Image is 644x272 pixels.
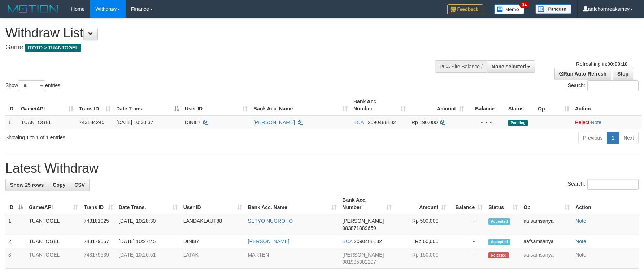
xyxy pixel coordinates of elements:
[449,214,486,235] td: -
[342,259,376,265] span: Copy 081935382207 to clipboard
[607,132,619,144] a: 1
[576,61,627,67] span: Refreshing in:
[180,214,245,235] td: LANDAKLAUT88
[248,239,290,244] a: [PERSON_NAME]
[394,194,449,214] th: Amount: activate to sort column ascending
[573,194,639,214] th: Action
[5,4,60,14] img: MOTION_logo.png
[587,179,639,190] input: Search:
[449,235,486,248] td: -
[18,95,76,115] th: Game/API: activate to sort column ascending
[76,95,113,115] th: Trans ID: activate to sort column ascending
[394,235,449,248] td: Rp 60,000
[81,235,116,248] td: 743179557
[572,115,642,129] td: ·
[116,248,180,269] td: [DATE] 10:26:51
[48,179,70,191] a: Copy
[185,119,201,125] span: DINI87
[18,115,76,129] td: TUANTOGEL
[342,239,352,244] span: BCA
[26,214,81,235] td: TUANTOGEL
[494,4,525,14] img: Button%20Memo.svg
[74,182,85,188] span: CSV
[113,95,182,115] th: Date Trans.: activate to sort column descending
[116,119,153,125] span: [DATE] 10:30:37
[116,214,180,235] td: [DATE] 10:28:30
[409,95,467,115] th: Amount: activate to sort column ascending
[25,44,81,52] span: ITOTO > TUANTOGEL
[487,60,535,73] button: None selected
[116,194,180,214] th: Date Trans.: activate to sort column ascending
[116,235,180,248] td: [DATE] 10:27:45
[248,218,293,224] a: SETYO NUGROHO
[5,80,60,91] label: Show entries
[180,235,245,248] td: DINI87
[354,239,382,244] span: Copy 2090488182 to clipboard
[535,4,571,14] img: panduan.png
[435,60,487,73] div: PGA Site Balance /
[587,80,639,91] input: Search:
[572,95,642,115] th: Action
[412,119,438,125] span: Rp 190.000
[447,4,483,14] img: Feedback.jpg
[26,248,81,269] td: TUANTOGEL
[5,44,422,51] h4: Game:
[180,248,245,269] td: LATAK
[26,194,81,214] th: Game/API: activate to sort column ascending
[53,182,65,188] span: Copy
[342,218,384,224] span: [PERSON_NAME]
[26,235,81,248] td: TUANTOGEL
[81,248,116,269] td: 743179539
[253,119,295,125] a: [PERSON_NAME]
[81,194,116,214] th: Trans ID: activate to sort column ascending
[339,194,394,214] th: Bank Acc. Number: activate to sort column ascending
[394,248,449,269] td: Rp 150,000
[578,132,607,144] a: Previous
[81,214,116,235] td: 743181025
[245,194,340,214] th: Bank Acc. Name: activate to sort column ascending
[5,194,26,214] th: ID: activate to sort column descending
[521,248,573,269] td: aafsamsanya
[519,2,529,8] span: 34
[619,132,639,144] a: Next
[353,119,364,125] span: BCA
[521,235,573,248] td: aafsamsanya
[613,68,633,80] a: Stop
[568,179,639,190] label: Search:
[492,64,526,69] span: None selected
[70,179,90,191] a: CSV
[368,119,396,125] span: Copy 2090488182 to clipboard
[467,95,505,115] th: Balance
[180,194,245,214] th: User ID: activate to sort column ascending
[591,119,602,125] a: Note
[5,248,26,269] td: 3
[394,214,449,235] td: Rp 500,000
[342,252,384,258] span: [PERSON_NAME]
[18,80,45,91] select: Showentries
[5,95,18,115] th: ID
[568,80,639,91] label: Search:
[575,239,586,244] a: Note
[5,235,26,248] td: 2
[488,239,510,245] span: Accepted
[486,194,521,214] th: Status: activate to sort column ascending
[5,179,48,191] a: Show 25 rows
[449,194,486,214] th: Balance: activate to sort column ascending
[5,131,263,141] div: Showing 1 to 1 of 1 entries
[5,115,18,129] td: 1
[251,95,351,115] th: Bank Acc. Name: activate to sort column ascending
[575,119,589,125] a: Reject
[521,214,573,235] td: aafsamsanya
[5,214,26,235] td: 1
[342,225,376,231] span: Copy 083871889659 to clipboard
[554,68,611,80] a: Run Auto-Refresh
[488,252,509,258] span: Rejected
[449,248,486,269] td: -
[575,252,586,258] a: Note
[508,120,528,126] span: Pending
[535,95,572,115] th: Op: activate to sort column ascending
[5,161,639,176] h1: Latest Withdraw
[470,119,502,126] div: - - -
[505,95,535,115] th: Status
[79,119,104,125] span: 743184245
